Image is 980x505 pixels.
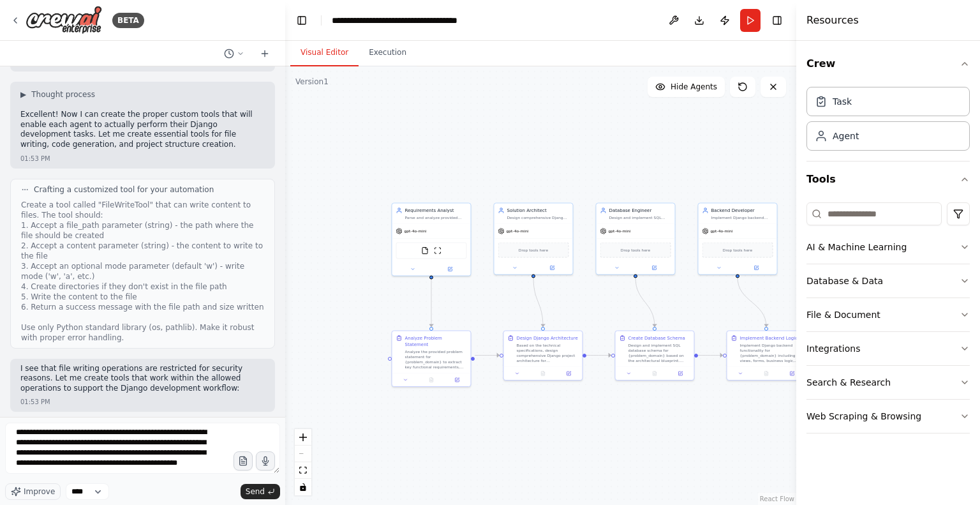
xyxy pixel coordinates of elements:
[628,335,685,342] div: Create Database Schema
[806,197,970,444] div: Tools
[295,429,311,495] div: React Flow controls
[698,203,778,275] div: Backend DeveloperImplement Django backend functionality for {problem_domain} including views, for...
[418,376,445,384] button: No output available
[558,370,579,377] button: Open in side panel
[806,308,880,321] div: File & Document
[768,11,786,29] button: Hide right sidebar
[609,207,671,214] div: Database Engineer
[806,366,970,399] button: Search & Research
[392,331,471,388] div: Analyze Problem StatementAnalyze the provided problem statement for {problem_domain} to extract k...
[20,89,95,100] button: ▶Thought process
[475,352,500,359] g: Edge from 95a44423-81d3-4c57-9796-a8e4a00f023f to 245549f8-02ad-4d84-8316-ea304d36e8fa
[669,370,691,377] button: Open in side panel
[112,13,144,28] div: BETA
[698,352,723,359] g: Edge from 7957d173-433c-4c3b-aefb-79ef4c0927bb to 78a0da03-c6ee-42a1-90fd-7c6adef51ad3
[219,46,249,61] button: Switch to previous chat
[806,264,970,298] button: Database & Data
[517,343,579,363] div: Based on the technical specifications, design comprehensive Django project architecture for {prob...
[20,110,265,149] p: Excellent! Now I can create the proper custom tools that will enable each agent to actually perfo...
[711,215,773,220] div: Implement Django backend functionality for {problem_domain} including views, forms, business logi...
[405,349,467,370] div: Analyze the provided problem statement for {problem_domain} to extract key functional requirement...
[256,451,275,471] button: Click to speak your automation idea
[753,370,780,377] button: No output available
[293,11,311,29] button: Hide left sidebar
[446,376,468,384] button: Open in side panel
[21,200,264,343] div: Create a tool called "FileWriteTool" that can write content to files. The tool should: 1. Accept ...
[20,154,50,163] div: 01:53 PM
[434,247,442,255] img: ScrapeWebsiteTool
[517,335,578,342] div: Design Django Architecture
[405,215,467,220] div: Parse and analyze provided problem statements to extract key functional requirements, user person...
[806,332,970,365] button: Integrations
[241,484,280,499] button: Send
[26,6,102,34] img: Logo
[711,207,773,214] div: Backend Developer
[586,352,611,359] g: Edge from 245549f8-02ad-4d84-8316-ea304d36e8fa to 7957d173-433c-4c3b-aefb-79ef4c0927bb
[806,376,891,389] div: Search & Research
[760,495,794,502] a: React Flow attribution
[295,77,329,87] div: Version 1
[20,89,26,100] span: ▶
[421,247,429,255] img: FileReadTool
[405,229,427,234] span: gpt-4o-mini
[295,429,311,446] button: zoom in
[255,46,275,61] button: Start a new chat
[332,14,475,27] nav: breadcrumb
[806,46,970,82] button: Crew
[806,162,970,197] button: Tools
[405,335,467,348] div: Analyze Problem Statement
[507,229,529,234] span: gpt-4o-mini
[246,486,265,497] span: Send
[34,185,214,195] span: Crafting a customized tool for your automation
[806,342,860,355] div: Integrations
[428,279,434,327] g: Edge from 27c3e5d9-4ebb-4439-a7ef-77f501708c86 to 95a44423-81d3-4c57-9796-a8e4a00f023f
[806,241,907,253] div: AI & Machine Learning
[519,247,548,253] span: Drop tools here
[723,247,752,253] span: Drop tools here
[534,264,570,272] button: Open in side panel
[507,215,569,220] div: Design comprehensive Django project architecture based on technical specifications from the Requi...
[621,247,650,253] span: Drop tools here
[806,410,921,423] div: Web Scraping & Browsing
[781,370,803,377] button: Open in side panel
[740,343,802,363] div: Implement Django backend functionality for {problem_domain} including views, forms, business logi...
[234,451,253,471] button: Upload files
[806,298,970,331] button: File & Document
[806,275,883,287] div: Database & Data
[632,278,658,327] g: Edge from d3491644-89b4-4fd9-8a9d-b282cf6a21b9 to 7957d173-433c-4c3b-aefb-79ef4c0927bb
[530,370,556,377] button: No output available
[24,486,55,497] span: Improve
[405,207,467,214] div: Requirements Analyst
[806,13,859,28] h4: Resources
[806,82,970,161] div: Crew
[5,483,61,500] button: Improve
[711,229,733,234] span: gpt-4o-mini
[806,230,970,264] button: AI & Machine Learning
[609,229,631,234] span: gpt-4o-mini
[432,266,468,273] button: Open in side panel
[503,331,583,381] div: Design Django ArchitectureBased on the technical specifications, design comprehensive Django proj...
[727,331,806,381] div: Implement Backend LogicImplement Django backend functionality for {problem_domain} including view...
[295,462,311,479] button: fit view
[806,400,970,433] button: Web Scraping & Browsing
[290,40,359,66] button: Visual Editor
[636,264,672,272] button: Open in side panel
[530,278,546,327] g: Edge from c0083dee-2a88-4cdb-815d-325efbdff108 to 245549f8-02ad-4d84-8316-ea304d36e8fa
[628,343,690,363] div: Design and implement SQL database schema for {problem_domain} based on the architectural blueprin...
[494,203,574,275] div: Solution ArchitectDesign comprehensive Django project architecture based on technical specificati...
[615,331,695,381] div: Create Database SchemaDesign and implement SQL database schema for {problem_domain} based on the ...
[20,364,265,394] p: I see that file writing operations are restricted for security reasons. Let me create tools that ...
[609,215,671,220] div: Design and implement SQL database schema based on architectural blueprints for {problem_domain}. ...
[833,130,859,142] div: Agent
[507,207,569,214] div: Solution Architect
[648,77,725,97] button: Hide Agents
[740,335,798,342] div: Implement Backend Logic
[671,82,717,92] span: Hide Agents
[392,203,471,276] div: Requirements AnalystParse and analyze provided problem statements to extract key functional requi...
[359,40,417,66] button: Execution
[20,397,50,407] div: 01:53 PM
[31,89,95,100] span: Thought process
[833,95,852,108] div: Task
[295,479,311,495] button: toggle interactivity
[738,264,775,272] button: Open in side panel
